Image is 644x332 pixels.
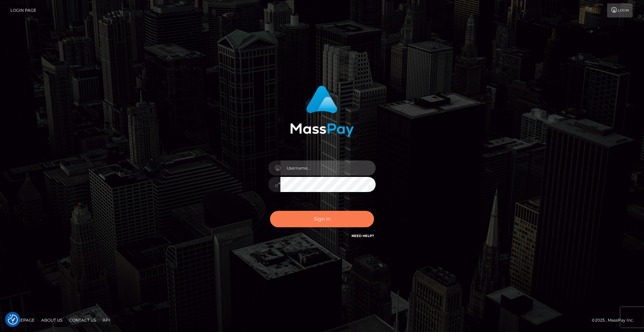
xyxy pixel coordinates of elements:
[270,211,374,227] button: Sign in
[8,315,18,325] button: Consent Preferences
[100,315,113,325] a: API
[607,3,633,17] a: Login
[66,315,99,325] a: Contact Us
[7,315,37,325] a: Homepage
[592,317,639,324] div: © 2025 , MassPay Inc.
[290,86,354,137] img: MassPay Login
[39,315,65,325] a: About Us
[352,234,374,238] a: Need Help?
[10,3,36,17] a: Login Page
[280,160,376,176] input: Username...
[8,315,18,325] img: Revisit consent button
